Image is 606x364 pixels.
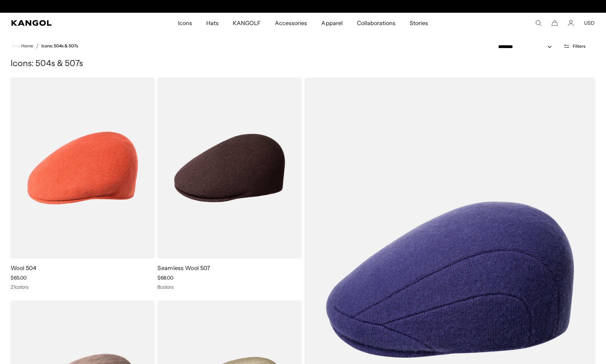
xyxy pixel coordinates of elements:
[275,13,307,33] span: Accessories
[157,284,301,290] div: 8 colors
[350,13,403,33] a: Collaborations
[573,44,585,49] span: Filters
[11,78,155,258] img: Wool 504
[357,13,396,33] span: Collaborations
[157,78,301,258] img: Seamless Wool 507
[410,13,428,33] span: Stories
[314,13,350,33] a: Apparel
[20,43,33,48] span: Home
[559,43,590,49] button: Open filters
[233,13,261,33] span: KANGOLF
[230,4,376,9] div: Announcement
[11,20,117,26] a: Kangol
[495,43,559,51] select: Sort by: Featured
[268,13,314,33] a: Accessories
[321,13,342,33] span: Apparel
[178,13,192,33] span: Icons
[230,4,376,9] slideshow-component: Announcement bar
[535,20,542,26] summary: Search here
[11,264,37,271] a: Wool 504
[199,13,226,33] a: Hats
[584,20,595,26] button: USD
[41,43,78,48] a: Icons: 504s & 507s
[171,13,199,33] a: Icons
[206,13,219,33] span: Hats
[33,42,39,50] li: /
[11,59,595,69] h1: Icons: 504s & 507s
[552,20,558,26] button: Cart
[226,13,268,33] a: KANGOLF
[157,264,210,271] a: Seamless Wool 507
[230,4,376,9] div: 1 of 2
[157,275,173,281] span: $68.00
[403,13,435,33] a: Stories
[568,20,574,26] a: Account
[13,43,33,49] a: Home
[11,284,155,290] div: 21 colors
[11,275,27,281] span: $65.00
